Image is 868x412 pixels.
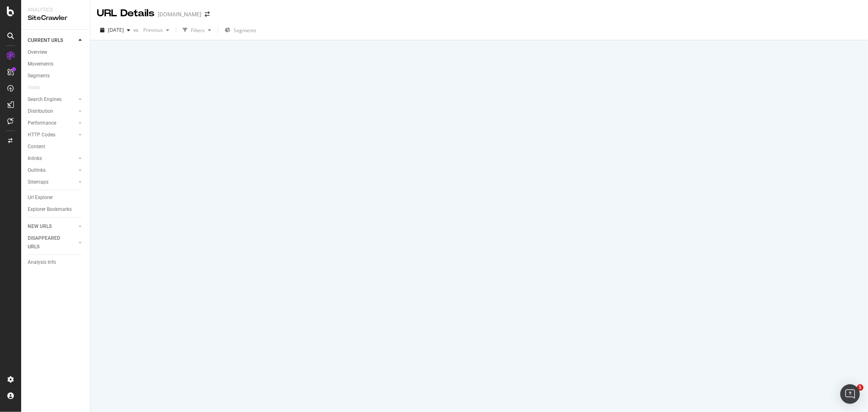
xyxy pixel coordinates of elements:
div: Movements [28,60,53,68]
a: Url Explorer [28,193,84,202]
a: Outlinks [28,166,76,175]
a: Search Engines [28,95,76,104]
span: vs [133,26,140,33]
a: Inlinks [28,154,76,163]
div: Sitemaps [28,178,48,186]
div: DISAPPEARED URLS [28,234,69,251]
div: Open Intercom Messenger [840,384,860,404]
span: Segments [234,27,256,34]
div: Filters [191,27,205,34]
div: arrow-right-arrow-left [205,11,210,17]
div: NEW URLS [28,222,52,231]
div: Overview [28,48,47,57]
a: Analysis Info [28,258,84,267]
div: Search Engines [28,95,61,104]
button: Filters [179,24,214,37]
div: Distribution [28,107,53,116]
span: 1 [857,384,864,391]
a: Segments [28,72,84,80]
div: HTTP Codes [28,131,55,139]
a: Overview [28,48,84,57]
a: DISAPPEARED URLS [28,234,76,251]
div: Analysis Info [28,258,56,267]
a: Visits [28,83,48,92]
div: SiteCrawler [28,13,83,23]
button: Previous [140,24,173,37]
button: [DATE] [97,24,133,37]
div: Performance [28,119,56,127]
div: Segments [28,72,50,80]
button: Segments [221,24,260,37]
div: [DOMAIN_NAME] [158,10,201,18]
a: Performance [28,119,76,127]
div: Explorer Bookmarks [28,205,72,214]
div: Content [28,142,45,151]
div: Visits [28,83,40,92]
div: Url Explorer [28,193,53,202]
a: Sitemaps [28,178,76,186]
span: Previous [140,26,163,33]
a: NEW URLS [28,222,76,231]
div: Analytics [28,7,83,13]
div: Outlinks [28,166,46,175]
a: Explorer Bookmarks [28,205,84,214]
a: Distribution [28,107,76,116]
span: 2025 Aug. 1st [108,26,124,33]
a: Content [28,142,84,151]
div: URL Details [97,7,155,20]
a: HTTP Codes [28,131,76,139]
a: CURRENT URLS [28,36,76,45]
div: CURRENT URLS [28,36,63,45]
div: Inlinks [28,154,42,163]
a: Movements [28,60,84,68]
